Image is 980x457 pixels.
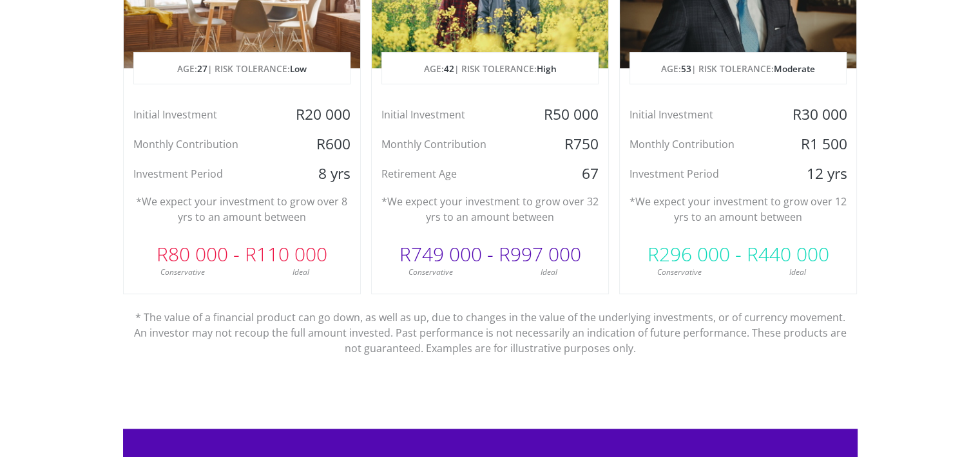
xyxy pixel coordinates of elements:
p: *We expect your investment to grow over 8 yrs to an amount between [133,194,351,225]
div: Monthly Contribution [620,135,778,154]
div: Initial Investment [372,105,530,124]
p: *We expect your investment to grow over 32 yrs to an amount between [381,194,599,225]
span: 42 [443,62,454,75]
div: Ideal [242,266,360,278]
div: R600 [281,135,360,154]
p: * The value of a financial product can go down, as well as up, due to changes in the value of the... [133,294,848,356]
div: R20 000 [281,105,360,124]
div: R1 500 [778,135,856,154]
div: R50 000 [530,105,608,124]
div: R80 000 - R110 000 [124,235,360,274]
div: Ideal [738,266,857,278]
span: Moderate [774,62,815,75]
div: Conservative [372,266,490,278]
span: High [536,62,556,75]
div: Monthly Contribution [372,135,530,154]
div: Ideal [490,266,608,278]
div: R749 000 - R997 000 [372,235,608,274]
div: R30 000 [778,105,856,124]
div: Investment Period [124,164,282,183]
div: Conservative [124,266,242,278]
div: Monthly Contribution [124,135,282,154]
div: Initial Investment [620,105,778,124]
div: R750 [530,135,608,154]
div: Retirement Age [372,164,530,183]
span: Low [290,62,307,75]
div: 12 yrs [778,164,856,183]
div: Conservative [620,266,738,278]
span: 27 [197,62,207,75]
p: AGE: | RISK TOLERANCE: [630,53,846,85]
span: 53 [681,62,691,75]
div: 67 [530,164,608,183]
div: R296 000 - R440 000 [620,235,856,274]
p: AGE: | RISK TOLERANCE: [134,53,350,85]
p: *We expect your investment to grow over 12 yrs to an amount between [629,194,847,225]
p: AGE: | RISK TOLERANCE: [382,53,598,85]
div: 8 yrs [281,164,360,183]
div: Initial Investment [124,105,282,124]
div: Investment Period [620,164,778,183]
